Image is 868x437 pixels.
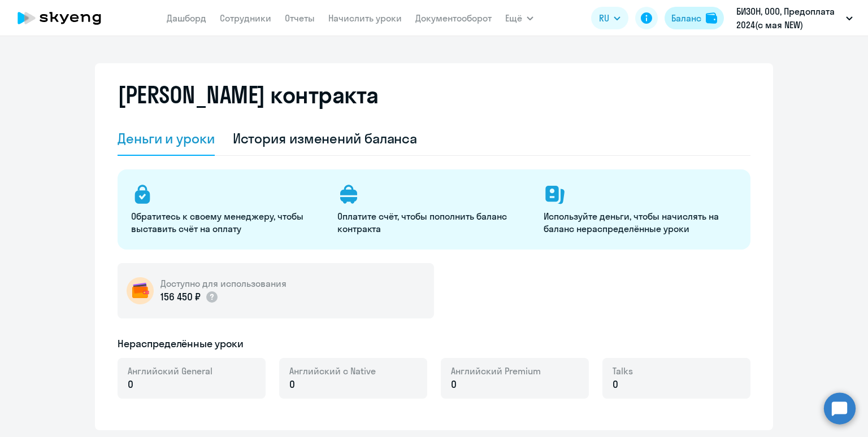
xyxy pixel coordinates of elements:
a: Документооборот [415,12,492,24]
p: Обратитесь к своему менеджеру, чтобы выставить счёт на оплату [131,210,324,235]
a: Отчеты [285,12,315,24]
div: История изменений баланса [233,129,418,147]
span: Английский General [128,365,212,377]
img: balance [706,12,717,24]
span: 0 [128,377,133,392]
p: БИЗОН, ООО, Предоплата 2024(с мая NEW) [736,5,841,32]
a: Начислить уроки [328,12,402,24]
span: Английский Premium [451,365,541,377]
a: Сотрудники [220,12,271,24]
span: Ещё [505,11,522,25]
span: RU [599,11,609,25]
div: Деньги и уроки [118,129,215,147]
h5: Доступно для использования [160,277,287,290]
span: 0 [289,377,295,392]
h2: [PERSON_NAME] контракта [118,81,379,108]
span: 0 [613,377,618,392]
h5: Нераспределённые уроки [118,337,244,351]
p: Используйте деньги, чтобы начислять на баланс нераспределённые уроки [544,210,736,235]
span: Talks [613,365,633,377]
button: Балансbalance [665,7,724,29]
span: 0 [451,377,457,392]
p: Оплатите счёт, чтобы пополнить баланс контракта [337,210,530,235]
button: RU [591,7,628,29]
span: Английский с Native [289,365,376,377]
p: 156 450 ₽ [160,290,219,304]
img: wallet-circle.png [127,277,154,304]
button: БИЗОН, ООО, Предоплата 2024(с мая NEW) [731,5,858,32]
div: Баланс [671,11,701,25]
button: Ещё [505,7,533,29]
a: Дашборд [167,12,206,24]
